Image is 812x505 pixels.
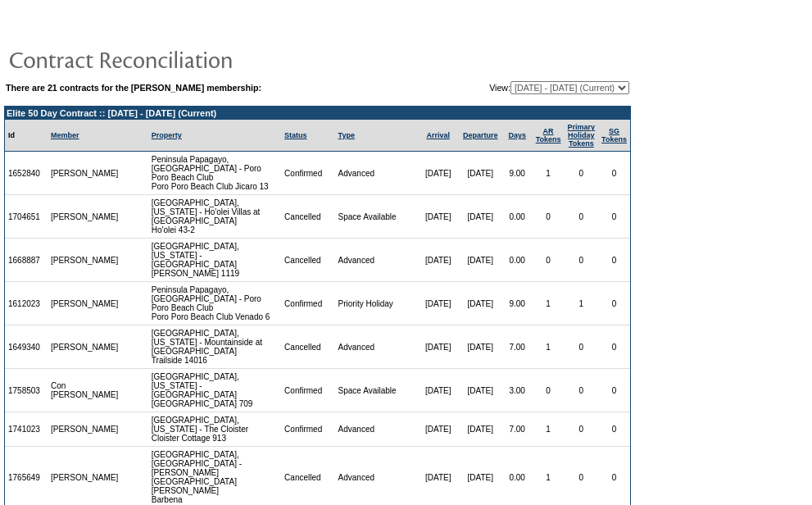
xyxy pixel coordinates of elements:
[148,369,281,412] td: [GEOGRAPHIC_DATA], [US_STATE] - [GEOGRAPHIC_DATA] [GEOGRAPHIC_DATA] 709
[459,152,502,195] td: [DATE]
[502,195,533,239] td: 0.00
[598,369,630,412] td: 0
[565,152,599,195] td: 0
[508,131,526,139] a: Days
[409,81,629,94] td: View:
[459,325,502,369] td: [DATE]
[418,195,459,239] td: [DATE]
[335,369,418,412] td: Space Available
[281,239,334,282] td: Cancelled
[598,282,630,325] td: 0
[335,282,418,325] td: Priority Holiday
[533,282,565,325] td: 1
[418,325,459,369] td: [DATE]
[335,412,418,447] td: Advanced
[598,195,630,239] td: 0
[418,369,459,412] td: [DATE]
[598,412,630,447] td: 0
[5,412,48,447] td: 1741023
[148,239,281,282] td: [GEOGRAPHIC_DATA], [US_STATE] - [GEOGRAPHIC_DATA] [PERSON_NAME] 1119
[335,195,418,239] td: Space Available
[48,195,122,239] td: [PERSON_NAME]
[463,131,498,139] a: Departure
[533,412,565,447] td: 1
[152,131,182,139] a: Property
[5,325,48,369] td: 1649340
[502,152,533,195] td: 9.00
[459,412,502,447] td: [DATE]
[418,412,459,447] td: [DATE]
[6,83,261,93] b: There are 21 contracts for the [PERSON_NAME] membership:
[568,123,596,148] a: Primary HolidayTokens
[598,325,630,369] td: 0
[281,369,334,412] td: Confirmed
[459,282,502,325] td: [DATE]
[601,127,627,143] a: SGTokens
[148,152,281,195] td: Peninsula Papagayo, [GEOGRAPHIC_DATA] - Poro Poro Beach Club Poro Poro Beach Club Jicaro 13
[502,239,533,282] td: 0.00
[8,43,336,75] img: pgTtlContractReconciliation.gif
[48,369,122,412] td: Con [PERSON_NAME]
[48,152,122,195] td: [PERSON_NAME]
[565,195,599,239] td: 0
[418,239,459,282] td: [DATE]
[502,282,533,325] td: 9.00
[533,195,565,239] td: 0
[5,195,48,239] td: 1704651
[502,369,533,412] td: 3.00
[459,369,502,412] td: [DATE]
[281,152,334,195] td: Confirmed
[502,325,533,369] td: 7.00
[281,195,334,239] td: Cancelled
[281,412,334,447] td: Confirmed
[5,239,48,282] td: 1668887
[335,325,418,369] td: Advanced
[533,369,565,412] td: 0
[598,239,630,282] td: 0
[281,282,334,325] td: Confirmed
[5,120,48,152] td: Id
[5,282,48,325] td: 1612023
[459,239,502,282] td: [DATE]
[502,412,533,447] td: 7.00
[5,152,48,195] td: 1652840
[418,282,459,325] td: [DATE]
[48,412,122,447] td: [PERSON_NAME]
[148,325,281,369] td: [GEOGRAPHIC_DATA], [US_STATE] - Mountainside at [GEOGRAPHIC_DATA] Trailside 14016
[426,131,450,139] a: Arrival
[533,239,565,282] td: 0
[533,152,565,195] td: 1
[459,195,502,239] td: [DATE]
[48,239,122,282] td: [PERSON_NAME]
[51,131,79,139] a: Member
[536,127,561,143] a: ARTokens
[565,369,599,412] td: 0
[48,282,122,325] td: [PERSON_NAME]
[5,369,48,412] td: 1758503
[418,152,459,195] td: [DATE]
[148,412,281,447] td: [GEOGRAPHIC_DATA], [US_STATE] - The Cloister Cloister Cottage 913
[148,195,281,239] td: [GEOGRAPHIC_DATA], [US_STATE] - Ho'olei Villas at [GEOGRAPHIC_DATA] Ho'olei 43-2
[598,152,630,195] td: 0
[338,131,355,139] a: Type
[281,325,334,369] td: Cancelled
[148,282,281,325] td: Peninsula Papagayo, [GEOGRAPHIC_DATA] - Poro Poro Beach Club Poro Poro Beach Club Venado 6
[565,325,599,369] td: 0
[565,239,599,282] td: 0
[335,239,418,282] td: Advanced
[533,325,565,369] td: 1
[284,131,307,139] a: Status
[48,325,122,369] td: [PERSON_NAME]
[565,412,599,447] td: 0
[5,107,630,120] td: Elite 50 Day Contract :: [DATE] - [DATE] (Current)
[565,282,599,325] td: 1
[335,152,418,195] td: Advanced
